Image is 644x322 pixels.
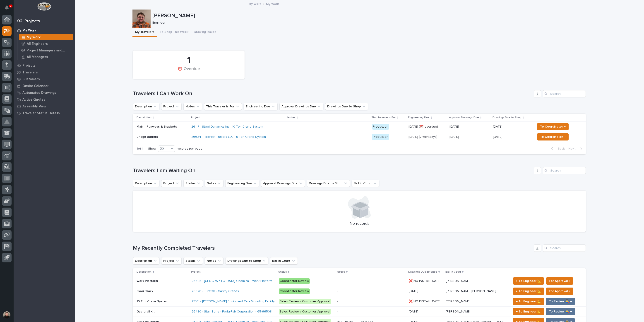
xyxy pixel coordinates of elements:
a: Projects [14,62,75,69]
p: Guardrail Kit [137,309,156,314]
a: 26624 - Hillcrest Trailers LLC - 5 Ton Crane System [191,135,266,139]
p: My Work [27,35,41,39]
tr: Work PlatformWork Platform 26405 - [GEOGRAPHIC_DATA] Chemical - Work Platform Coordinator Review-... [133,276,586,286]
h1: Travelers I am Waiting On [133,167,532,174]
button: This Traveler is For [204,103,242,110]
a: All Managers [17,54,75,60]
p: Bridge Buffers [137,135,188,139]
span: ← To Engineer 📐 [516,299,541,304]
input: Search [543,245,586,252]
div: - [288,125,289,129]
span: Back [555,147,565,151]
p: Project Managers and Engineers [27,48,71,53]
p: Onsite Calendar [22,84,49,88]
a: 25161 - [PERSON_NAME] Equipment Co - Mounting Facility - 15 Ton Crane [192,300,297,303]
p: [DATE] [449,125,489,129]
button: ← To Engineer 📐 [513,308,544,315]
p: No records [138,221,580,226]
tr: Bridge Buffers26624 - Hillcrest Trailers LLC - 5 Ton Crane System - Production[DATE] (7 workdays)... [133,132,586,142]
div: - [337,279,338,283]
button: Approval Drawings Due [261,180,305,187]
p: Main - Runways & Brackets [137,125,188,129]
div: Search [543,167,586,174]
p: [PERSON_NAME] [152,12,585,19]
p: Assembly View [22,104,46,109]
p: [PERSON_NAME] [PERSON_NAME] [446,288,497,293]
div: Search [543,90,586,97]
div: 1 [141,55,237,66]
p: Travelers [22,70,38,75]
button: My Travelers [132,28,157,37]
span: To Review 👨‍🏭 → [549,309,572,314]
button: Status [183,180,203,187]
p: Traveler Status Details [22,111,60,115]
button: To Shop This Week [157,28,191,37]
h1: Travelers I Can Work On [133,90,532,97]
a: Project Managers and Engineers [17,47,75,53]
p: Status [278,269,287,274]
a: My Work [14,27,75,34]
p: Notes [337,269,345,274]
div: - [337,289,338,293]
h1: My Recently Completed Travelers [133,245,532,252]
button: Notes [205,180,223,187]
button: Description [133,103,159,110]
button: Ball in Court [352,180,379,187]
a: 26070 - Turafab - Gantry Cranes [192,289,239,293]
p: [PERSON_NAME] [446,278,471,283]
button: For Approval → [546,277,573,285]
button: Description [133,180,159,187]
div: Coordinator Review [279,278,310,284]
p: ❌ NO INSTALL DATE! [409,299,441,303]
p: [DATE] [493,124,503,129]
span: ← To Engineer 📐 [516,288,541,294]
button: Drawings Due to Shop [225,257,268,264]
img: Workspace Logo [37,2,51,11]
p: Notes [287,115,296,120]
p: [DATE] [449,135,489,139]
p: Drawings Due to Shop [493,115,521,120]
tr: 15 Ton Crane System15 Ton Crane System 25161 - [PERSON_NAME] Equipment Co - Mounting Facility - 1... [133,296,586,307]
a: Onsite Calendar [14,82,75,89]
button: Drawings Due to Shop [325,103,368,110]
tr: Main - Runways & Brackets26117 - Steel Dynamics Inc - 10 Ton Crane System - Production[DATE] (⏰ o... [133,122,586,132]
button: Engineering Due [244,103,278,110]
button: ← To Engineer 📐 [513,298,544,305]
button: To Coordinator → [537,133,569,140]
a: Traveler Status Details [14,110,75,116]
div: ⏰ Overdue [141,67,237,76]
p: Active Quotes [22,98,45,102]
span: ← To Engineer 📐 [516,278,541,284]
div: - [337,300,338,303]
a: My Work [17,34,75,40]
tr: Floor TrackFloor Track 26070 - Turafab - Gantry Cranes Coordinator Review- [DATE][DATE] [PERSON_N... [133,286,586,296]
a: My Work [248,1,261,6]
p: records per page [177,147,202,151]
p: [DATE] [493,134,503,139]
button: Description [133,257,159,264]
div: Sales Review / Customer Approval [279,309,331,315]
button: Status [183,257,203,264]
p: [PERSON_NAME] [446,299,471,303]
p: Engineering Due [408,115,430,120]
button: Notes [183,103,202,110]
p: 7 [10,4,12,7]
div: 02. Projects [17,19,40,24]
div: - [288,135,289,139]
span: ← To Engineer 📐 [516,309,541,314]
p: Work Platform [137,278,159,283]
div: Production [372,134,389,140]
p: [DATE] [409,288,419,293]
tr: Guardrail KitGuardrail Kit 26480 - Stair Zone - Porta-Fab Corporation - 65-66508 Sales Review / C... [133,307,586,317]
a: Assembly View [14,103,75,110]
div: Notifications7 [6,5,12,13]
span: To Coordinator → [540,134,566,140]
a: Active Quotes [14,96,75,103]
p: Project [191,115,200,120]
p: Description [137,269,151,274]
button: Project [161,103,182,110]
p: Project [191,269,201,274]
span: For Approval → [549,288,570,294]
p: 1 of 1 [133,143,146,154]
